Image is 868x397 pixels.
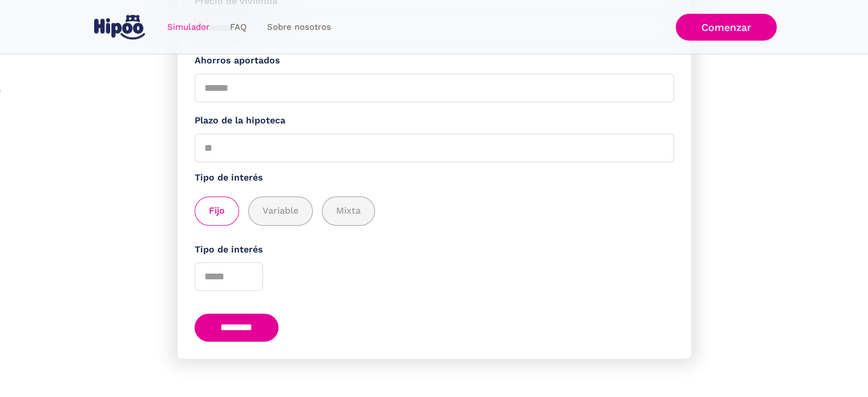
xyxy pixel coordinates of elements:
a: home [92,10,148,44]
a: Sobre nosotros [257,16,341,38]
span: Variable [263,204,298,218]
a: Comenzar [676,14,777,41]
div: add_description_here [195,197,674,226]
span: Fijo [209,204,225,218]
span: Mixta [336,204,361,218]
label: Plazo de la hipoteca [195,114,674,128]
label: Tipo de interés [195,171,674,185]
label: Tipo de interés [195,243,674,257]
a: Simulador [157,16,220,38]
label: Ahorros aportados [195,54,674,68]
a: FAQ [220,16,257,38]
